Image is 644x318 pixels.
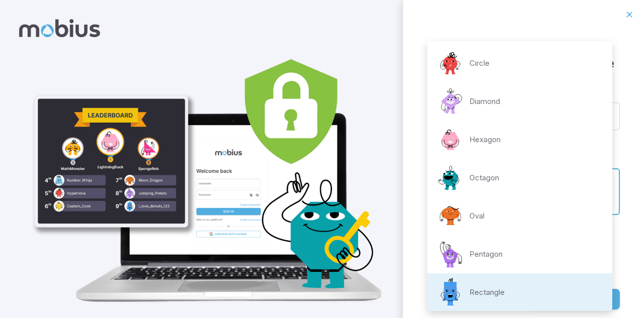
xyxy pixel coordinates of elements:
img: circle.svg [435,48,465,78]
p: Pentagon [469,249,503,260]
img: rectangle.svg [435,277,465,307]
img: pentagon.svg [435,239,465,269]
p: Octagon [469,172,499,183]
img: oval.svg [435,201,465,231]
img: octagon.svg [435,163,465,193]
p: Diamond [469,96,500,107]
p: Hexagon [469,134,501,145]
img: diamond.svg [435,86,465,117]
img: hexagon.svg [435,125,465,155]
p: Oval [469,210,485,222]
p: Rectangle [469,287,505,298]
p: Circle [469,58,490,69]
